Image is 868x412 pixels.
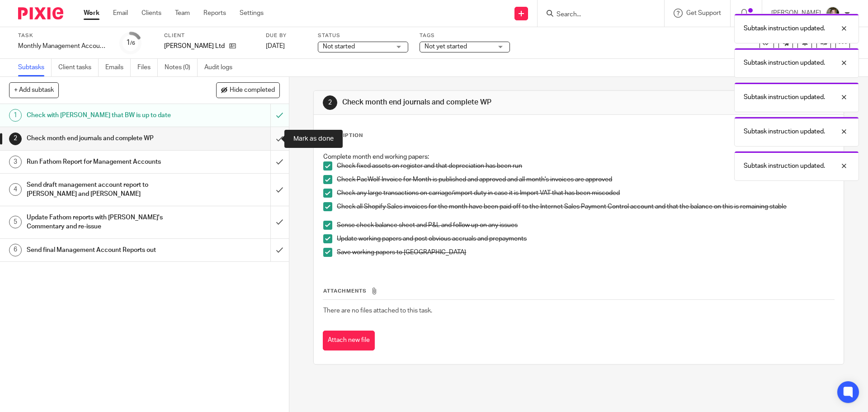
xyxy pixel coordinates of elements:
[18,42,108,51] div: Monthly Management Accounts - [PERSON_NAME]
[323,132,363,139] p: Description
[18,7,63,19] img: Pixie
[337,202,834,211] p: Check all Shopify Sales invoices for the month have been paid off to the Internet Sales Payment C...
[342,98,598,107] h1: Check month end journals and complete WP
[318,32,408,39] label: Status
[175,9,190,18] a: Team
[84,9,99,18] a: Work
[204,59,239,76] a: Audit logs
[113,9,128,18] a: Email
[18,42,108,51] div: Monthly Management Accounts - Bolin Webb
[337,161,834,170] p: Check fixed assets on register and that depreciation has been run
[18,32,108,39] label: Task
[18,59,52,76] a: Subtasks
[323,152,834,161] p: Complete month end working papers:
[744,161,825,170] p: Subtask instruction updated.
[9,133,22,145] div: 2
[27,109,183,122] h1: Check with [PERSON_NAME] that BW is up to date
[9,109,22,122] div: 1
[216,82,280,98] button: Hide completed
[9,82,59,98] button: + Add subtask
[744,127,825,136] p: Subtask instruction updated.
[323,43,355,50] span: Not started
[9,216,22,228] div: 5
[744,24,825,33] p: Subtask instruction updated.
[27,211,183,234] h1: Update Fathom reports with [PERSON_NAME]'s Commentary and re-issue
[164,42,225,51] p: [PERSON_NAME] Ltd
[337,248,834,257] p: Save working papers to [GEOGRAPHIC_DATA]
[27,155,183,169] h1: Run Fathom Report for Management Accounts
[826,6,840,21] img: 1530183611242%20(1).jpg
[27,132,183,145] h1: Check month end journals and complete WP
[266,43,285,49] span: [DATE]
[142,9,161,18] a: Clients
[9,183,22,196] div: 4
[323,331,375,351] button: Attach new file
[137,59,158,76] a: Files
[420,32,510,39] label: Tags
[323,95,337,110] div: 2
[744,93,825,102] p: Subtask instruction updated.
[126,38,135,48] div: 1
[425,43,467,50] span: Not yet started
[27,178,183,201] h1: Send draft management account report to [PERSON_NAME] and [PERSON_NAME]
[744,58,825,67] p: Subtask instruction updated.
[323,308,432,314] span: There are no files attached to this task.
[164,32,255,39] label: Client
[337,175,834,184] p: Check PacWolf Invoice for Month is published and approved and all month's invoices are approved
[105,59,131,76] a: Emails
[240,9,264,18] a: Settings
[266,32,307,39] label: Due by
[9,156,22,168] div: 3
[203,9,226,18] a: Reports
[27,243,183,257] h1: Send final Management Account Reports out
[323,289,367,294] span: Attachments
[9,244,22,256] div: 6
[230,87,275,94] span: Hide completed
[337,234,834,243] p: Update working papers and post obvious accruals and prepayments
[130,41,135,46] small: /6
[337,189,834,198] p: Check any large transactions on carriage/import duty in case it is Import VAT that has been miscoded
[337,221,834,230] p: Sense check balance sheet and P&L and follow up on any issues
[165,59,198,76] a: Notes (0)
[58,59,99,76] a: Client tasks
